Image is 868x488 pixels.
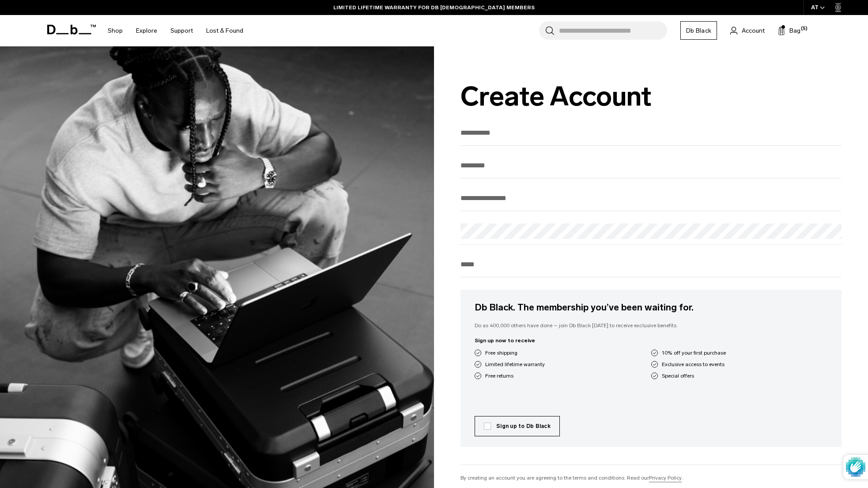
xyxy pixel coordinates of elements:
[206,15,243,46] a: Lost & Found
[742,26,765,35] span: Account
[680,21,717,40] a: Db Black
[801,25,808,33] span: (5)
[846,455,865,479] img: Protected by hCaptcha
[460,474,842,482] div: By creating an account you are agreeing to the terms and conditions. Read our .
[662,360,725,368] span: Exclusive access to events
[662,372,694,380] span: Special offers
[170,15,193,46] a: Support
[333,4,535,11] a: LIMITED LIFETIME WARRANTY FOR DB [DEMOGRAPHIC_DATA] MEMBERS
[475,337,827,344] p: Sign up now to receive
[730,25,765,36] a: Account
[475,322,827,329] p: Do as 400,000 others have done – join Db Black [DATE] to receive exclusive benefits.
[475,300,827,314] h4: Db Black. The membership you’ve been waiting for.
[789,26,800,35] span: Bag
[484,422,551,430] label: Sign up to Db Black
[485,372,513,380] span: Free returns
[108,15,123,46] a: Shop
[485,349,517,357] span: Free shipping
[460,80,652,113] span: Create Account
[485,360,545,368] span: Limited lifetime warranty
[649,474,682,482] a: Privacy Policy
[662,349,726,357] span: 10% off your first purchase
[136,15,157,46] a: Explore
[778,25,800,36] button: Bag (5)
[101,15,250,46] nav: Main Navigation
